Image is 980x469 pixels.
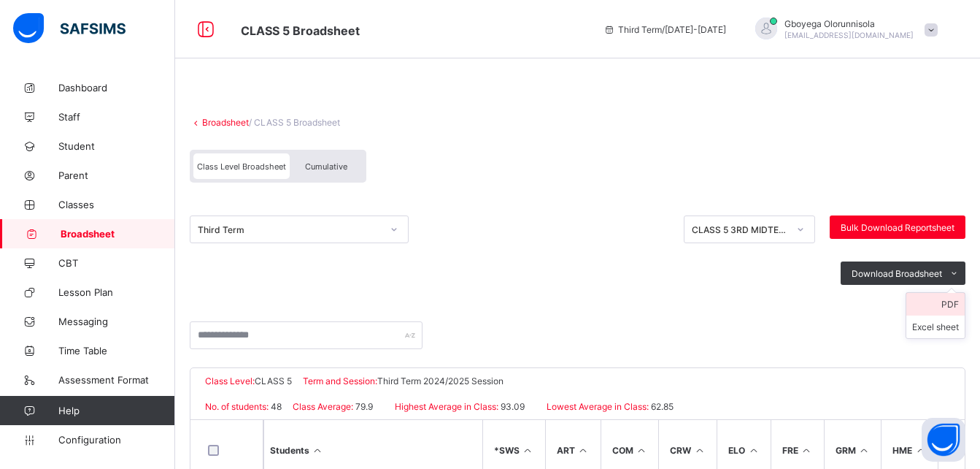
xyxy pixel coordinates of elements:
[241,23,360,38] span: Class Arm Broadsheet
[58,434,174,446] span: Configuration
[747,445,760,456] i: Sort in Ascending Order
[249,117,340,128] span: / CLASS 5 Broadsheet
[377,375,503,386] span: Third Term 2024/2025 Session
[741,18,945,42] div: GboyegaOlorunnisola
[353,401,373,412] span: 79.9
[61,228,175,240] span: Broadsheet
[603,24,726,35] span: session/term information
[784,31,914,39] span: [EMAIL_ADDRESS][DOMAIN_NAME]
[692,224,788,235] div: CLASS 5 3RD MIDTERM([DATE]-[DATE])
[58,405,174,416] span: Help
[197,161,286,172] span: Class Level Broadsheet
[852,268,942,279] span: Download Broadsheet
[305,161,347,172] span: Cumulative
[58,286,175,298] span: Lesson Plan
[58,169,175,181] span: Parent
[800,445,813,456] i: Sort in Ascending Order
[577,445,590,456] i: Sort in Ascending Order
[906,293,965,316] li: dropdown-list-item-text-0
[205,375,255,386] span: Class Level:
[498,401,525,412] span: 93.09
[784,18,914,29] span: Gboyega Olorunnisola
[58,111,175,123] span: Staff
[858,445,871,456] i: Sort in Ascending Order
[58,199,175,210] span: Classes
[205,401,269,412] span: No. of students:
[58,82,175,94] span: Dashboard
[312,445,324,456] i: Sort Ascending
[58,140,175,152] span: Student
[395,401,498,412] span: Highest Average in Class:
[269,401,282,412] span: 48
[58,374,175,386] span: Assessment Format
[906,316,965,338] li: dropdown-list-item-text-1
[693,445,706,456] i: Sort in Ascending Order
[255,375,292,386] span: CLASS 5
[303,375,377,386] span: Term and Session:
[293,401,353,412] span: Class Average:
[649,401,674,412] span: 62.85
[922,418,965,462] button: Open asap
[198,224,382,235] div: Third Term
[522,445,534,456] i: Sort in Ascending Order
[58,345,175,356] span: Time Table
[914,445,927,456] i: Sort in Ascending Order
[202,117,249,128] a: Broadsheet
[841,222,954,233] span: Bulk Download Reportsheet
[547,401,649,412] span: Lowest Average in Class:
[58,316,175,327] span: Messaging
[636,445,648,456] i: Sort in Ascending Order
[58,257,175,269] span: CBT
[13,13,126,44] img: safsims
